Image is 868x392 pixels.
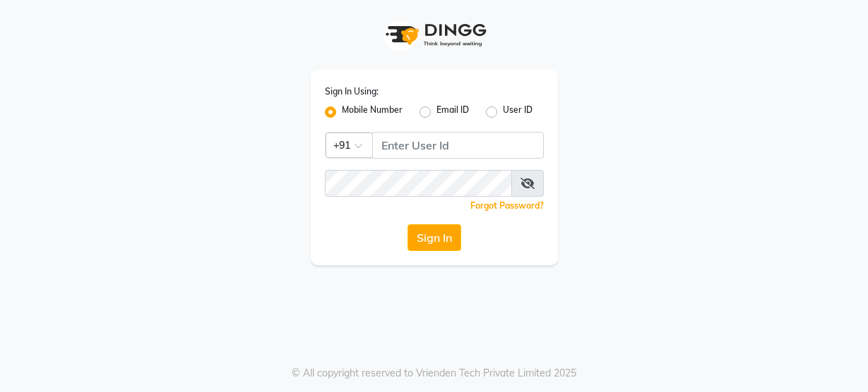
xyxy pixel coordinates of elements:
button: Sign In [408,224,461,251]
label: Sign In Using: [325,85,379,98]
label: Email ID [436,104,469,121]
label: User ID [503,104,533,121]
a: Forgot Password? [470,200,544,211]
img: logo1.svg [378,14,491,56]
input: Username [325,170,512,197]
input: Username [372,132,544,159]
label: Mobile Number [342,104,403,121]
